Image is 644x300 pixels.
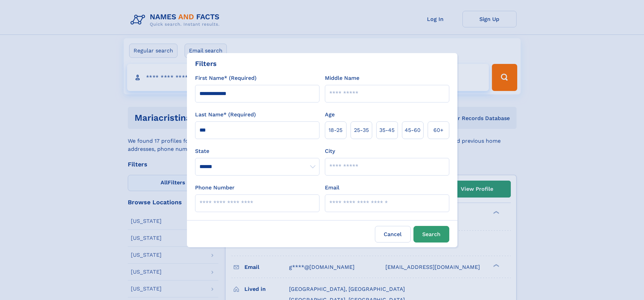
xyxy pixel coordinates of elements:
[325,111,335,119] label: Age
[195,184,235,192] label: Phone Number
[195,74,257,82] label: First Name* (Required)
[325,74,359,82] label: Middle Name
[195,59,217,69] div: Filters
[375,226,411,243] label: Cancel
[413,226,449,243] button: Search
[325,147,335,155] label: City
[405,126,421,134] span: 45‑60
[195,111,256,119] label: Last Name* (Required)
[329,126,342,134] span: 18‑25
[433,126,444,134] span: 60+
[195,147,319,155] label: State
[379,126,395,134] span: 35‑45
[354,126,369,134] span: 25‑35
[325,184,339,192] label: Email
